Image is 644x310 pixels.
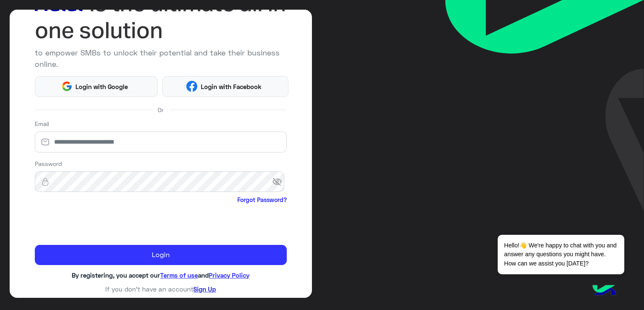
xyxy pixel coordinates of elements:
[162,76,288,97] button: Login with Facebook
[186,81,197,92] img: Facebook
[158,105,164,114] span: Or
[35,47,287,70] p: to empower SMBs to unlock their potential and take their business online.
[35,119,49,128] label: Email
[237,195,287,204] a: Forgot Password?
[35,245,287,265] button: Login
[197,82,265,92] span: Login with Facebook
[35,76,158,97] button: Login with Google
[160,271,198,279] a: Terms of use
[589,276,619,306] img: hulul-logo.png
[35,138,56,146] img: email
[272,174,287,189] span: visibility_off
[72,271,160,279] span: By registering, you accept our
[35,178,56,186] img: lock
[35,285,287,293] h6: If you don’t have an account
[209,271,249,279] a: Privacy Policy
[61,81,73,92] img: Google
[498,235,624,274] span: Hello!👋 We're happy to chat with you and answer any questions you might have. How can we assist y...
[73,82,131,92] span: Login with Google
[198,271,209,279] span: and
[35,159,62,168] label: Password
[35,206,162,239] iframe: reCAPTCHA
[193,285,216,293] a: Sign Up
